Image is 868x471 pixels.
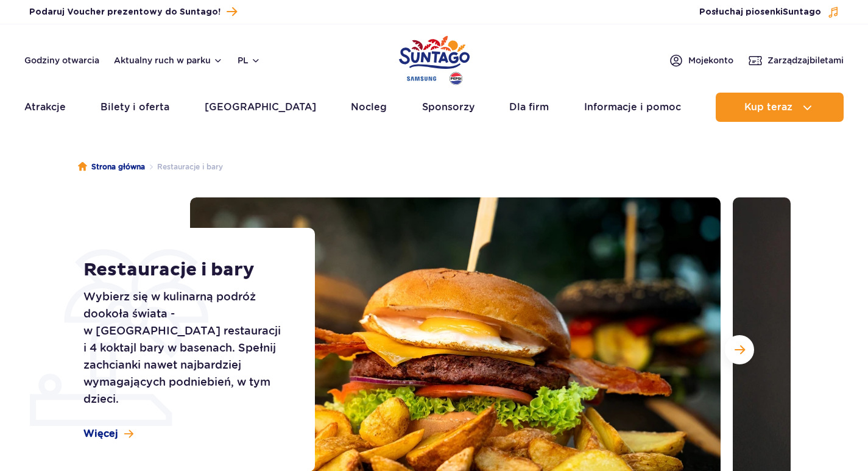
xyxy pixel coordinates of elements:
[83,288,288,408] p: Wybierz się w kulinarną podróż dookoła świata - w [GEOGRAPHIC_DATA] restauracji i 4 koktajl bary ...
[83,259,288,281] h1: Restauracje i bary
[783,8,821,16] span: Suntago
[145,161,223,173] li: Restauracje i bary
[205,93,316,122] a: [GEOGRAPHIC_DATA]
[114,55,223,65] button: Aktualny ruch w parku
[509,93,549,122] a: Dla firm
[767,54,844,66] span: Zarządzaj biletami
[422,93,475,122] a: Sponsorzy
[716,93,844,122] button: Kup teraz
[744,102,792,113] span: Kup teraz
[29,6,221,18] span: Podaruj Voucher prezentowy do Suntago!
[399,30,470,87] a: Park of Poland
[699,6,839,18] button: Posłuchaj piosenkiSuntago
[238,54,261,66] button: pl
[24,93,66,122] a: Atrakcje
[78,161,145,173] a: Strona główna
[584,93,681,122] a: Informacje i pomoc
[669,53,733,68] a: Mojekonto
[351,93,387,122] a: Nocleg
[29,4,237,20] a: Podaruj Voucher prezentowy do Suntago!
[24,54,99,66] a: Godziny otwarcia
[101,93,169,122] a: Bilety i oferta
[748,53,844,68] a: Zarządzajbiletami
[725,335,754,364] button: Następny slajd
[83,427,133,441] a: Więcej
[83,427,118,441] span: Więcej
[688,54,733,66] span: Moje konto
[699,6,821,18] span: Posłuchaj piosenki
